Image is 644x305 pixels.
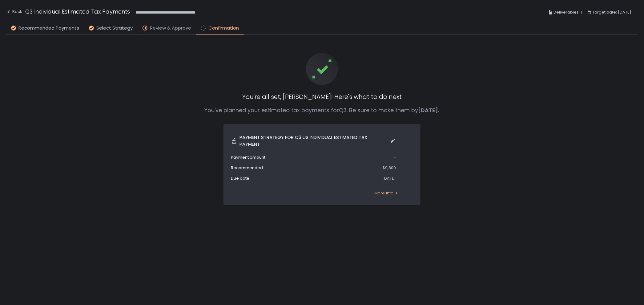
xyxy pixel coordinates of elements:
[383,165,396,171] div: $9,800
[96,25,133,32] span: Select Strategy
[208,25,239,32] span: Confirmation
[6,8,22,15] div: Back
[593,9,632,16] span: Target date: [DATE]
[382,176,396,181] div: [DATE]
[418,106,440,114] span: [DATE].
[231,165,263,171] span: Recommended
[554,9,582,16] span: Deliverables: 1
[150,25,191,32] span: Review & Approve
[394,155,396,160] div: -
[25,7,130,16] h1: Q3 Individual Estimated Tax Payments
[231,155,265,160] span: Payment amount
[231,176,249,181] span: Due date
[6,7,22,18] button: Back
[239,134,384,148] span: Payment strategy for Q3 US Individual Estimated Tax Payment
[374,190,393,196] span: More info
[242,92,402,101] div: You're all set, [PERSON_NAME]! Here's what to do next
[205,106,440,114] p: You've planned your estimated tax payments for Q3 . Be sure to make them by
[18,25,79,32] span: Recommended Payments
